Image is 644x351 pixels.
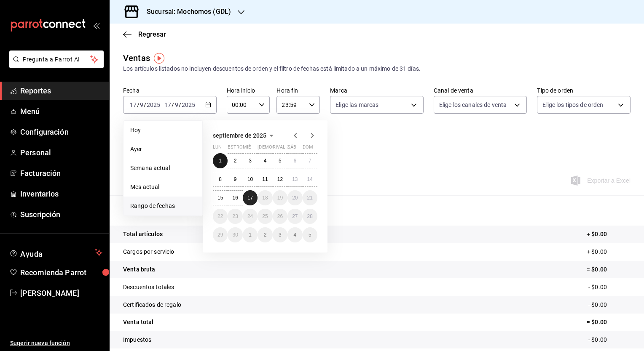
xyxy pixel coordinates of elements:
p: + $0.00 [587,230,631,239]
abbr: 20 de septiembre de 2025 [292,195,298,201]
button: 11 de septiembre de 2025 [258,172,272,187]
abbr: 17 de septiembre de 2025 [247,195,253,201]
abbr: 10 de septiembre de 2025 [247,176,253,182]
abbr: 25 de septiembre de 2025 [262,213,268,219]
abbr: 16 de septiembre de 2025 [232,195,238,201]
abbr: 3 de septiembre de 2025 [249,158,252,164]
span: septiembre de 2025 [213,132,266,139]
button: 18 de septiembre de 2025 [258,190,272,205]
button: 2 de septiembre de 2025 [228,153,242,168]
font: [PERSON_NAME] [20,289,79,298]
button: 23 de septiembre de 2025 [228,209,242,224]
button: open_drawer_menu [93,22,99,29]
img: Marcador de información sobre herramientas [154,53,164,64]
span: Mes actual [130,183,196,191]
button: 20 de septiembre de 2025 [287,190,302,205]
input: -- [129,101,137,108]
abbr: 24 de septiembre de 2025 [247,213,253,219]
abbr: 4 de octubre de 2025 [293,232,296,238]
abbr: viernes [273,144,296,153]
p: Impuestos [123,335,151,344]
span: Semana actual [130,164,196,173]
font: Menú [20,107,40,116]
abbr: 19 de septiembre de 2025 [277,195,283,201]
abbr: 8 de septiembre de 2025 [219,176,222,182]
p: - $0.00 [588,300,631,309]
button: 12 de septiembre de 2025 [273,172,287,187]
abbr: jueves [258,144,307,153]
abbr: 14 de septiembre de 2025 [307,176,313,182]
button: 29 de septiembre de 2025 [213,227,228,242]
abbr: 18 de septiembre de 2025 [262,195,268,201]
abbr: 1 de septiembre de 2025 [219,158,222,164]
p: Resumen [123,205,631,215]
abbr: 30 de septiembre de 2025 [232,232,238,238]
button: 7 de septiembre de 2025 [303,153,317,168]
span: Elige los tipos de orden [542,101,603,109]
span: Ayer [130,145,196,154]
font: Configuración [20,128,69,136]
abbr: 29 de septiembre de 2025 [217,232,223,238]
p: Total artículos [123,230,163,239]
label: Tipo de orden [537,88,631,93]
span: Elige las marcas [335,101,378,109]
abbr: 4 de septiembre de 2025 [264,158,267,164]
input: -- [140,101,144,108]
p: Venta bruta [123,265,155,274]
button: 30 de septiembre de 2025 [228,227,242,242]
button: 22 de septiembre de 2025 [213,209,228,224]
p: Certificados de regalo [123,300,181,309]
span: Elige los canales de venta [439,101,507,109]
abbr: 27 de septiembre de 2025 [292,213,298,219]
abbr: 23 de septiembre de 2025 [232,213,238,219]
abbr: 21 de septiembre de 2025 [307,195,313,201]
button: 4 de septiembre de 2025 [258,153,272,168]
button: 1 de octubre de 2025 [243,227,258,242]
button: Pregunta a Parrot AI [9,51,104,68]
span: Ayuda [20,247,91,258]
button: septiembre de 2025 [213,130,276,141]
abbr: sábado [287,144,296,153]
abbr: 2 de septiembre de 2025 [234,158,237,164]
input: -- [174,101,179,108]
button: 4 de octubre de 2025 [287,227,302,242]
abbr: 12 de septiembre de 2025 [277,176,283,182]
abbr: 11 de septiembre de 2025 [262,176,268,182]
button: 21 de septiembre de 2025 [303,190,317,205]
input: -- [164,101,172,108]
button: Regresar [123,30,166,38]
abbr: 5 de septiembre de 2025 [279,158,282,164]
button: 6 de septiembre de 2025 [287,153,302,168]
span: / [137,101,140,108]
font: Facturación [20,169,61,178]
font: Personal [20,148,51,157]
button: 8 de septiembre de 2025 [213,172,228,187]
div: Ventas [123,52,150,64]
span: / [172,101,174,108]
button: 1 de septiembre de 2025 [213,153,228,168]
span: Regresar [138,30,166,38]
abbr: 2 de octubre de 2025 [264,232,267,238]
abbr: 7 de septiembre de 2025 [309,158,311,164]
p: Descuentos totales [123,283,174,292]
abbr: 6 de septiembre de 2025 [293,158,296,164]
p: - $0.00 [588,283,631,292]
button: 5 de octubre de 2025 [303,227,317,242]
span: / [179,101,181,108]
button: 26 de septiembre de 2025 [273,209,287,224]
span: - [161,101,163,108]
span: Hoy [130,126,196,135]
input: ---- [146,101,161,108]
button: 13 de septiembre de 2025 [287,172,302,187]
p: = $0.00 [587,318,631,327]
button: 28 de septiembre de 2025 [303,209,317,224]
button: 27 de septiembre de 2025 [287,209,302,224]
label: Hora inicio [227,88,270,93]
font: Reportes [20,86,51,95]
button: 5 de septiembre de 2025 [273,153,287,168]
abbr: lunes [213,144,222,153]
button: 3 de octubre de 2025 [273,227,287,242]
p: Cargos por servicio [123,247,174,256]
a: Pregunta a Parrot AI [6,61,104,70]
